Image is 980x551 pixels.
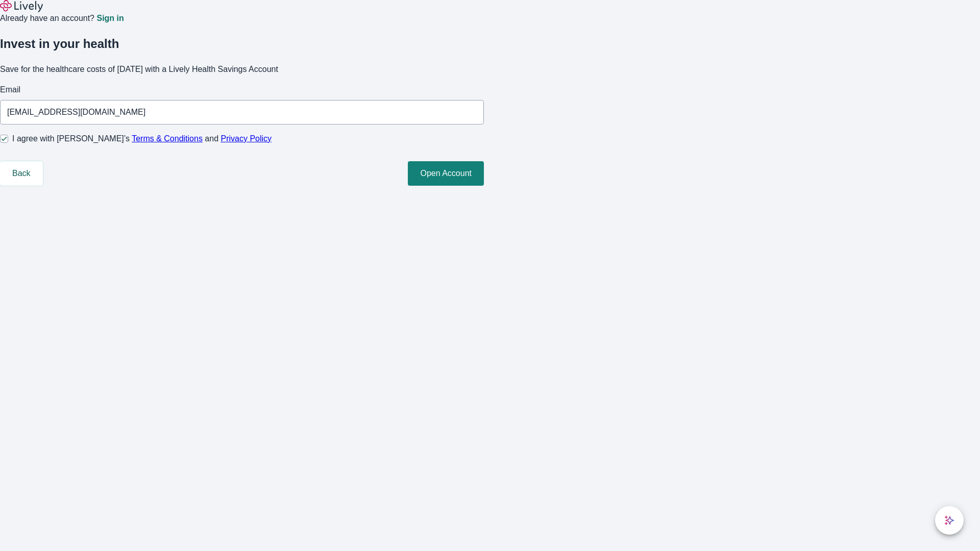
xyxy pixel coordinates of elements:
a: Terms & Conditions [132,134,203,143]
button: chat [935,506,964,535]
span: I agree with [PERSON_NAME]’s and [12,133,272,145]
button: Open Account [408,161,484,186]
a: Privacy Policy [221,134,272,143]
svg: Lively AI Assistant [944,515,954,525]
a: Sign in [96,14,124,22]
